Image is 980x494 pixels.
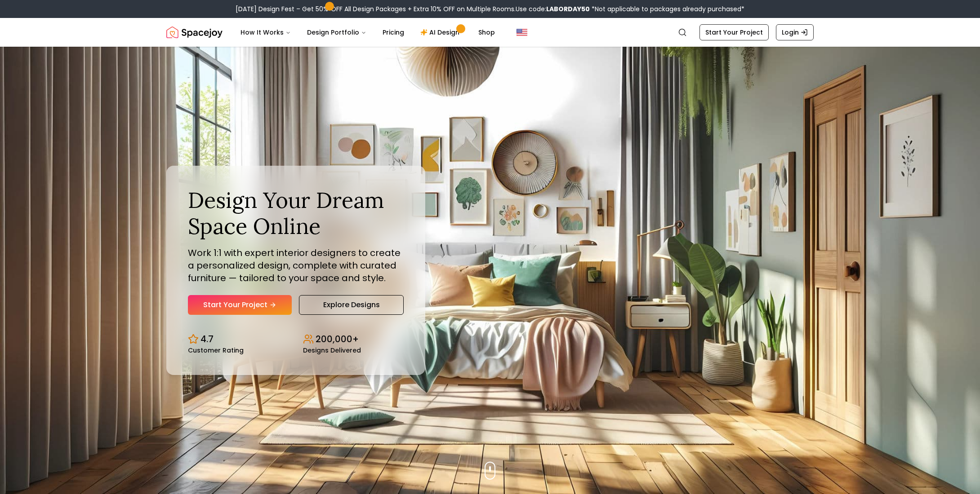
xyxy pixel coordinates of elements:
img: Spacejoy Logo [166,23,223,41]
p: Work 1:1 with expert interior designers to create a personalized design, complete with curated fu... [188,247,404,284]
span: Use code: [516,4,590,13]
button: How It Works [233,23,298,41]
a: Shop [471,23,502,41]
h1: Design Your Dream Space Online [188,187,404,239]
a: Login [776,24,814,40]
a: AI Design [413,23,469,41]
small: Customer Rating [188,347,244,353]
nav: Main [233,23,502,41]
a: Start Your Project [188,295,292,315]
b: LABORDAY50 [546,4,590,13]
a: Explore Designs [299,295,404,315]
p: 4.7 [200,333,214,345]
div: [DATE] Design Fest – Get 50% OFF All Design Packages + Extra 10% OFF on Multiple Rooms. [236,4,744,13]
a: Start Your Project [699,24,769,40]
div: Design stats [188,326,404,353]
button: Design Portfolio [300,23,374,41]
span: *Not applicable to packages already purchased* [590,4,744,13]
a: Pricing [375,23,411,41]
nav: Global [166,18,814,47]
small: Designs Delivered [303,347,361,353]
p: 200,000+ [316,333,359,345]
img: United States [517,27,527,38]
a: Spacejoy [166,23,223,41]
